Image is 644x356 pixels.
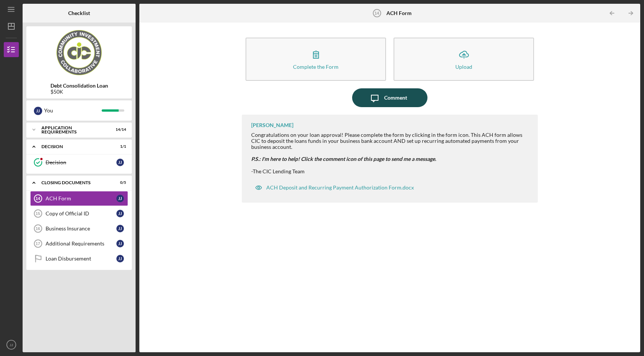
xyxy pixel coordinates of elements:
[30,155,128,170] a: DecisionJJ
[35,196,40,201] tspan: 14
[352,88,427,107] button: Comment
[455,64,472,70] div: Upload
[30,191,128,206] a: 14ACH FormJJ
[386,10,412,16] b: ACH Form
[251,132,530,150] div: Congratulations on your loan approval! Please complete the form by clicking in the form icon. Thi...
[50,83,108,89] b: Debt Consolidation Loan
[46,241,116,247] div: Additional Requirements
[46,159,116,165] div: Decision
[394,38,534,81] button: Upload
[384,88,407,107] div: Comment
[4,337,19,352] button: JJ
[46,226,116,232] div: Business Insurance
[35,241,40,246] tspan: 17
[41,126,107,134] div: Application Requirements
[251,180,418,195] button: ACH Deposit and Recurring Payment Authorization Form.docx
[113,127,126,132] div: 14 / 14
[251,156,436,162] em: P.S.: I'm here to help! Click the comment icon of this page to send me a message.
[35,211,40,216] tspan: 15
[113,144,126,149] div: 1 / 1
[30,236,128,251] a: 17Additional RequirementsJJ
[9,343,13,347] text: JJ
[26,30,132,75] img: Product logo
[46,211,116,217] div: Copy of Official ID
[34,107,42,115] div: J J
[116,195,124,202] div: J J
[30,221,128,236] a: 16Business InsuranceJJ
[246,38,386,81] button: Complete the Form
[30,251,128,266] a: Loan DisbursementJJ
[41,180,107,185] div: Closing Documents
[46,256,116,262] div: Loan Disbursement
[116,240,124,247] div: J J
[251,168,530,174] div: -The CIC Lending Team
[116,159,124,166] div: J J
[116,255,124,262] div: J J
[50,89,108,95] div: $50K
[116,210,124,217] div: J J
[266,185,414,191] div: ACH Deposit and Recurring Payment Authorization Form.docx
[35,226,40,231] tspan: 16
[251,122,293,128] div: [PERSON_NAME]
[41,144,107,149] div: Decision
[116,225,124,232] div: J J
[46,195,116,201] div: ACH Form
[68,10,90,16] b: Checklist
[113,180,126,185] div: 0 / 5
[293,64,339,70] div: Complete the Form
[44,104,102,117] div: You
[375,11,380,15] tspan: 14
[30,206,128,221] a: 15Copy of Official IDJJ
